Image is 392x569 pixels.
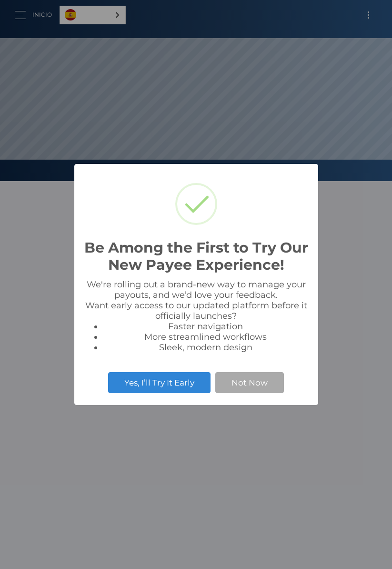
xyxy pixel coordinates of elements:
[103,321,309,332] li: Faster navigation
[84,239,309,274] h2: Be Among the First to Try Our New Payee Experience!
[103,332,309,342] li: More streamlined workflows
[215,372,284,393] button: Not Now
[103,342,309,353] li: Sleek, modern design
[84,279,309,353] div: We're rolling out a brand-new way to manage your payouts, and we’d love your feedback. Want early...
[108,372,211,393] button: Yes, I’ll Try It Early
